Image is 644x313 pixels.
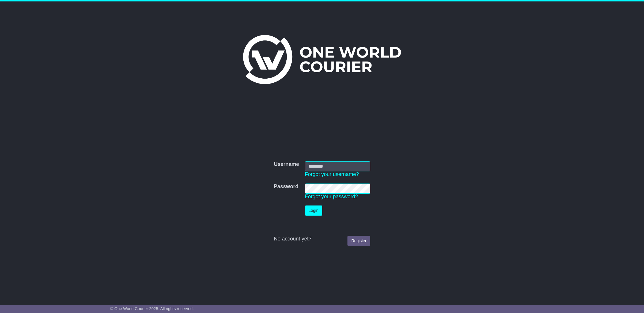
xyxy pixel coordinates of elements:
[243,35,401,84] img: One World
[274,161,299,168] label: Username
[305,171,359,177] a: Forgot your username?
[274,184,298,190] label: Password
[305,194,358,199] a: Forgot your password?
[305,205,322,216] button: Login
[347,236,370,246] a: Register
[110,306,194,311] span: © One World Courier 2025. All rights reserved.
[274,236,370,242] div: No account yet?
